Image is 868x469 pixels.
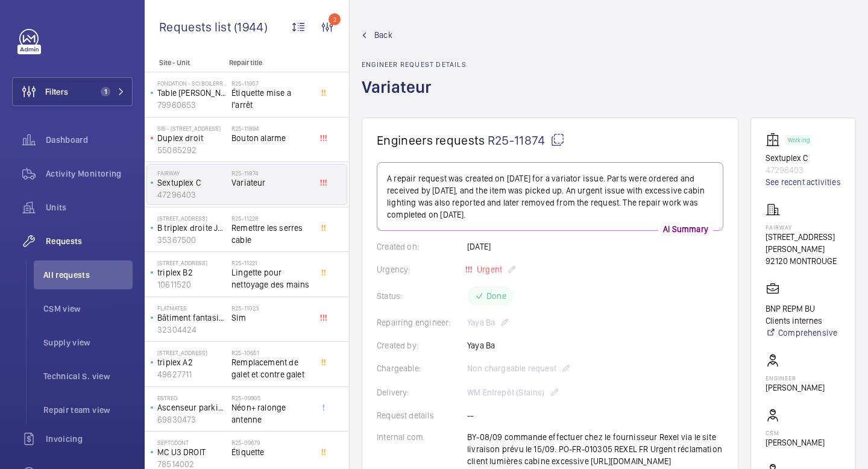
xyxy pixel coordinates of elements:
[362,60,467,69] h2: Engineer request details
[46,168,133,180] span: Activity Monitoring
[157,125,227,132] p: SIS - [STREET_ADDRESS]
[231,222,311,246] span: Remettre les serres cable
[157,446,227,458] p: MC U3 DROIT
[45,86,68,98] span: Filters
[157,215,227,222] p: [STREET_ADDRESS]
[231,215,311,222] h2: R25-11228
[231,259,311,266] h2: R25-11221
[43,404,133,416] span: Repair team view
[157,324,227,336] p: 32304424
[12,77,133,106] button: Filters1
[157,349,227,356] p: [STREET_ADDRESS]
[766,374,825,382] p: Engineer
[157,368,227,380] p: 49627711
[159,19,234,34] span: Requests list
[157,234,227,246] p: 35367500
[766,224,841,231] p: FAIRWAY
[157,132,227,144] p: Duplex droit
[157,394,227,401] p: ESTREO
[231,87,311,111] span: Étiquette mise a l'arrêt
[229,58,309,67] p: Repair title
[788,138,810,142] p: Working
[157,266,227,279] p: triplex B2
[231,169,311,177] h2: R25-11874
[766,164,841,176] p: 47296403
[231,125,311,132] h2: R25-11894
[658,223,713,235] p: AI Summary
[157,304,227,312] p: FLATMATES
[157,401,227,414] p: Ascenseur parking
[157,259,227,266] p: [STREET_ADDRESS]
[157,356,227,368] p: triplex A2
[231,401,311,426] span: Néon+ ralonge antenne
[766,133,785,147] img: elevator.svg
[145,58,224,67] p: Site - Unit
[231,266,311,291] span: Lingette pour nettoyage des mains
[157,80,227,87] p: Fondation - SCI BOILERROM
[157,144,227,156] p: 55085292
[231,349,311,356] h2: R25-10651
[766,382,825,394] p: [PERSON_NAME]
[46,201,133,213] span: Units
[101,87,110,96] span: 1
[43,370,133,382] span: Technical S. view
[43,269,133,281] span: All requests
[766,303,841,327] p: BNP REPM BU Clients internes
[231,177,311,189] span: Variateur
[231,394,311,401] h2: R25-09905
[157,279,227,291] p: 10611520
[157,312,227,324] p: Bâtiment fantasia 2 droit
[766,231,841,255] p: [STREET_ADDRESS][PERSON_NAME]
[231,446,311,458] span: Étiquette
[766,176,841,188] a: See recent activities
[766,152,841,164] p: Sextuplex C
[374,29,392,41] span: Back
[157,169,227,177] p: FAIRWAY
[43,303,133,315] span: CSM view
[766,436,825,449] p: [PERSON_NAME]
[46,235,133,247] span: Requests
[377,133,485,148] span: Engineers requests
[231,439,311,446] h2: R25-09679
[157,189,227,201] p: 47296403
[157,414,227,426] p: 69830473
[231,356,311,380] span: Remplacement de galet et contre galet
[488,133,565,148] span: R25-11874
[362,76,467,118] h1: Variateur
[766,429,825,436] p: CSM
[766,327,841,339] a: Comprehensive
[157,222,227,234] p: B triplex droite Jk667
[157,87,227,99] p: Table [PERSON_NAME]
[231,132,311,144] span: Bouton alarme
[231,304,311,312] h2: R25-11023
[766,255,841,267] p: 92120 MONTROUGE
[43,336,133,348] span: Supply view
[157,177,227,189] p: Sextuplex C
[387,172,713,221] p: A repair request was created on [DATE] for a variator issue. Parts were ordered and received by [...
[231,80,311,87] h2: R25-11957
[231,312,311,324] span: Sim
[157,439,227,446] p: Septodont
[46,134,133,146] span: Dashboard
[46,433,133,445] span: Invoicing
[157,99,227,111] p: 79960653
